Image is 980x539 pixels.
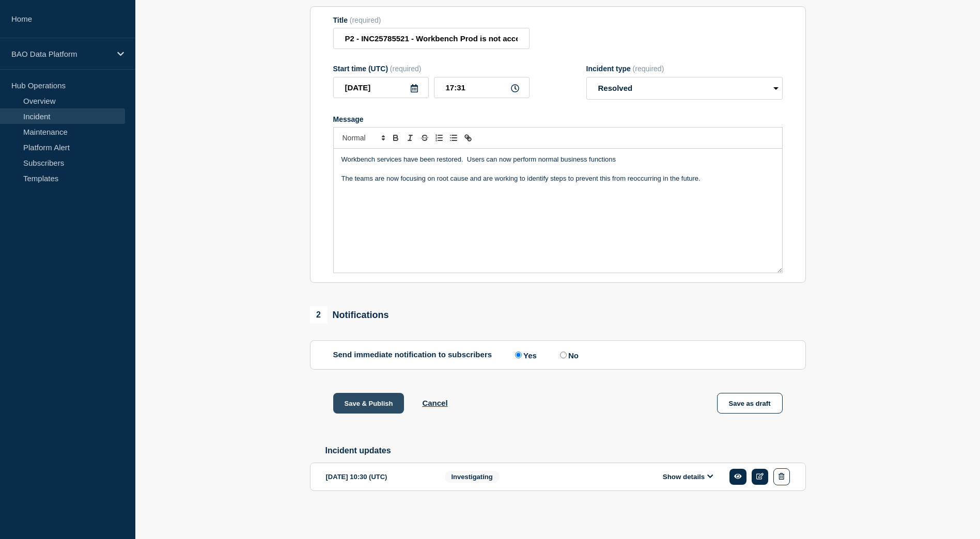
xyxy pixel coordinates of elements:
[417,132,432,144] button: Toggle strikethrough text
[338,132,388,144] span: Font size
[11,50,111,58] p: BAO Data Platform
[446,132,461,144] button: Toggle bulleted list
[388,132,403,144] button: Toggle bold text
[333,393,405,414] button: Save & Publish
[717,393,783,414] button: Save as draft
[325,446,806,455] h2: Incident updates
[310,306,389,324] div: Notifications
[403,132,417,144] button: Toggle italic text
[333,115,783,123] div: Message
[334,149,782,273] div: Message
[512,350,537,360] label: Yes
[390,65,422,73] span: (required)
[560,352,567,358] input: No
[445,471,500,483] span: Investigating
[660,472,717,481] button: Show details
[586,65,783,73] div: Incident type
[326,468,429,485] div: [DATE] 10:30 (UTC)
[350,16,381,24] span: (required)
[461,132,475,144] button: Toggle link
[333,28,530,49] input: Title
[333,77,429,98] input: YYYY-MM-DD
[557,350,579,360] label: No
[633,65,664,73] span: (required)
[341,155,774,164] p: Workbench services have been restored. Users can now perform normal business functions
[422,399,447,407] button: Cancel
[333,16,530,24] div: Title
[515,352,522,358] input: Yes
[434,77,530,98] input: HH:MM
[310,306,328,324] span: 2
[586,77,783,100] select: Incident type
[333,350,783,360] div: Send immediate notification to subscribers
[432,132,446,144] button: Toggle ordered list
[341,174,774,183] p: The teams are now focusing on root cause and are working to identify steps to prevent this from r...
[333,65,530,73] div: Start time (UTC)
[333,350,492,360] p: Send immediate notification to subscribers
